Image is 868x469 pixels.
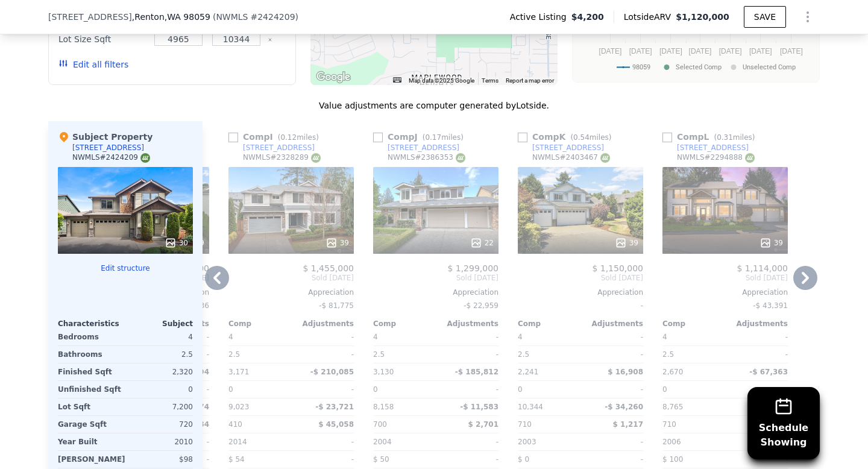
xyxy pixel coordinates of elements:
div: - [438,433,498,450]
a: [STREET_ADDRESS] [662,143,749,153]
div: Comp K [518,131,616,143]
div: 2.5 [228,346,289,363]
span: $ 1,299,000 [447,263,498,273]
a: [STREET_ADDRESS] [373,143,459,153]
span: # 2424209 [250,12,295,22]
span: $ 1,217 [613,420,643,429]
button: Edit structure [58,263,193,273]
img: NWMLS Logo [311,153,321,163]
span: , Renton [132,11,210,23]
button: Edit all filters [58,58,128,71]
div: - [294,329,354,345]
span: Active Listing [510,11,571,23]
span: 410 [228,420,242,429]
div: 4 [128,329,193,345]
img: NWMLS Logo [140,153,150,163]
div: Adjustments [291,319,354,329]
span: 0 [518,385,523,394]
div: 39 [615,237,638,249]
span: 4 [373,333,378,341]
div: [PERSON_NAME] [58,451,125,468]
span: ( miles) [709,133,759,142]
div: Comp [518,319,580,329]
text: [DATE] [749,47,772,55]
div: 2.5 [662,346,723,363]
span: $ 2,701 [468,420,498,429]
div: 2.5 [128,346,193,363]
span: 10,344 [518,403,543,411]
div: 2.5 [518,346,578,363]
span: Sold [DATE] [518,273,643,283]
img: NWMLS Logo [745,153,755,163]
span: , WA 98059 [165,12,210,22]
div: 2.5 [373,346,433,363]
div: 2,320 [128,364,193,380]
div: 720 [128,416,193,433]
span: Lotside ARV [624,11,676,23]
img: Google [313,69,353,85]
button: Clear [268,37,272,42]
span: 710 [662,420,676,429]
div: Subject Property [58,131,153,143]
div: Appreciation [373,288,498,297]
div: - [728,451,788,468]
div: NWMLS # 2424209 [72,153,150,163]
a: Report a map error [506,77,554,84]
div: - [728,346,788,363]
a: [STREET_ADDRESS] [518,143,604,153]
div: Characteristics [58,319,125,329]
span: Map data ©2025 Google [409,77,474,84]
text: [DATE] [629,47,652,55]
div: Year Built [58,433,123,450]
span: -$ 81,775 [319,301,354,310]
text: [DATE] [659,47,682,55]
div: [STREET_ADDRESS] [677,143,749,153]
span: ( miles) [565,133,616,142]
div: Lot Sqft [58,398,123,415]
button: Keyboard shortcuts [393,77,401,83]
div: Subject [125,319,193,329]
a: Open this area in Google Maps (opens a new window) [313,69,353,85]
div: - [728,381,788,398]
img: NWMLS Logo [600,153,610,163]
div: Appreciation [662,288,788,297]
span: $ 0 [518,455,529,464]
span: 4 [662,333,667,341]
div: [STREET_ADDRESS] [532,143,604,153]
span: -$ 43,391 [753,301,788,310]
div: Comp L [662,131,760,143]
span: 0.12 [280,133,297,142]
div: 0 [128,381,193,398]
div: - [583,381,643,398]
div: 2010 [128,433,193,450]
span: $ 50 [373,455,389,464]
div: - [294,433,354,450]
span: -$ 67,363 [749,368,788,376]
button: ScheduleShowing [747,387,820,459]
text: Unselected Comp [743,63,796,71]
span: -$ 11,583 [460,403,498,411]
div: - [583,346,643,363]
div: Comp [662,319,725,329]
span: 8,765 [662,403,683,411]
div: Adjustments [436,319,498,329]
span: 2,670 [662,368,683,376]
div: - [438,346,498,363]
div: Value adjustments are computer generated by Lotside . [48,99,820,112]
div: 7,200 [128,398,193,415]
button: SAVE [744,6,786,28]
div: 2004 [373,433,433,450]
span: -$ 185,812 [455,368,498,376]
div: 2014 [228,433,289,450]
text: [DATE] [780,47,803,55]
div: Comp I [228,131,324,143]
div: - [518,297,643,314]
span: ( miles) [418,133,468,142]
div: Finished Sqft [58,364,123,380]
span: $ 45,058 [318,420,354,429]
span: Sold [DATE] [228,273,354,283]
span: NWMLS [216,12,248,22]
span: 4 [228,333,233,341]
a: [STREET_ADDRESS] [228,143,315,153]
text: Selected Comp [676,63,722,71]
